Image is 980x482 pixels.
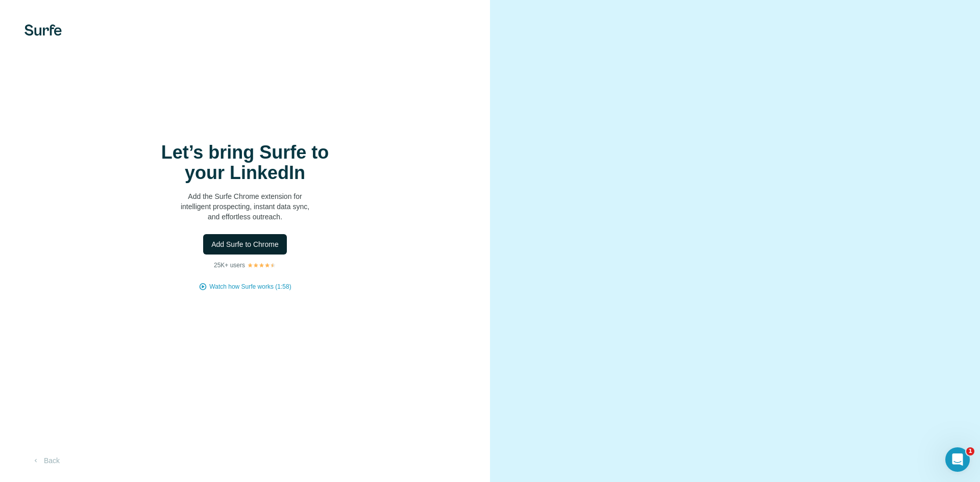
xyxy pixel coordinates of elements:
p: Add the Surfe Chrome extension for intelligent prospecting, instant data sync, and effortless out... [143,191,347,222]
img: Surfe's logo [24,24,62,36]
span: Add Surfe to Chrome [211,239,279,249]
h1: Let’s bring Surfe to your LinkedIn [143,142,347,183]
button: Back [24,451,67,470]
iframe: Intercom live chat [945,447,970,472]
span: 1 [966,447,974,455]
button: Watch how Surfe works (1:58) [209,282,291,291]
p: 25K+ users [214,261,245,270]
button: Add Surfe to Chrome [203,234,287,255]
img: Rating Stars [247,262,276,268]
